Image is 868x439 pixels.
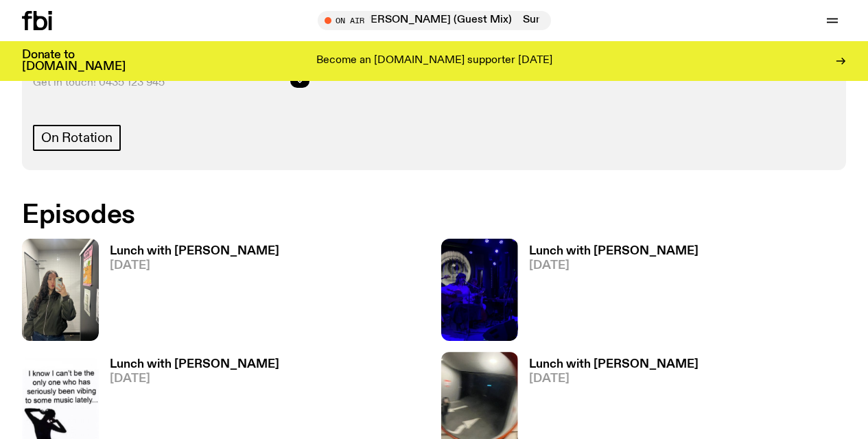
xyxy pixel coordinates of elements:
[529,359,699,370] h3: Lunch with [PERSON_NAME]
[99,246,279,341] a: Lunch with [PERSON_NAME][DATE]
[110,246,279,257] h3: Lunch with [PERSON_NAME]
[529,373,699,385] span: [DATE]
[110,260,279,272] span: [DATE]
[529,246,699,257] h3: Lunch with [PERSON_NAME]
[110,373,279,385] span: [DATE]
[316,55,552,67] p: Become an [DOMAIN_NAME] supporter [DATE]
[518,246,699,341] a: Lunch with [PERSON_NAME][DATE]
[41,130,113,145] span: On Rotation
[22,49,126,73] h3: Donate to [DOMAIN_NAME]
[529,260,699,272] span: [DATE]
[33,125,121,151] a: On Rotation
[110,359,279,370] h3: Lunch with [PERSON_NAME]
[318,11,551,30] button: On AirSunsets with Nazty Gurl ft. [PERSON_NAME] (Guest Mix)Sunsets with Nazty Gurl ft. [PERSON_NA...
[22,203,567,228] h2: Episodes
